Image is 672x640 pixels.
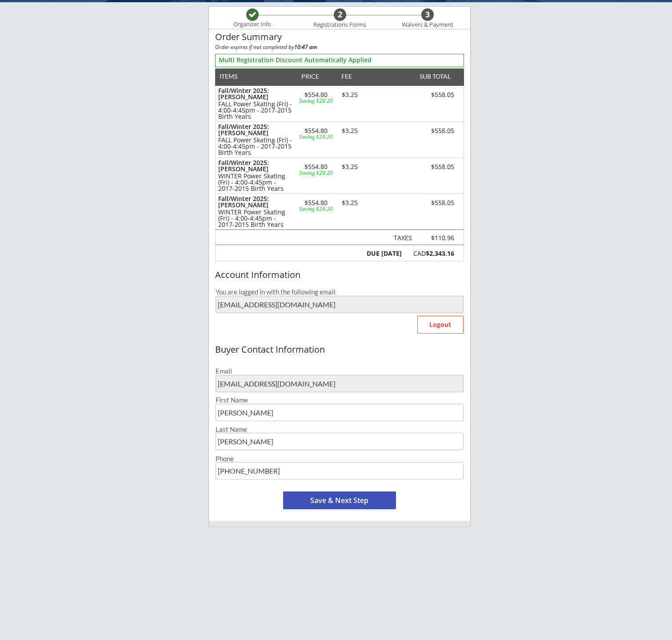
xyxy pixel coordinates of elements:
div: $3.25 [335,92,365,98]
div: DUE [DATE] [365,250,402,257]
div: Order expires if not completed by [215,44,464,50]
div: 3 [421,10,434,20]
div: FALL Power Skating (Fri) - 4:00-4:45pm - 2017-2015 Birth Years [218,101,293,120]
div: Buyer Contact Information [215,345,464,354]
div: $3.25 [335,128,365,134]
div: WINTER Power Skating (Fri) - 4:00-4:45pm - 2017-2015 Birth Years [218,209,293,228]
div: Saving $29.20 [297,206,335,212]
div: $110.96 [420,235,454,241]
div: $554.80 [297,128,335,134]
div: PRICE [297,73,324,80]
div: Account Information [215,270,464,280]
div: FALL Power Skating (Fri) - 4:00-4:45pm - 2017-2015 Birth Years [218,137,293,156]
div: WINTER Power Skating (Fri) - 4:00-4:45pm - 2017-2015 Birth Years [218,173,293,192]
div: Saving $29.20 [297,134,335,140]
div: TAXES [390,235,412,241]
div: Fall/Winter 2025: [PERSON_NAME] [218,124,293,136]
div: $3.25 [335,200,365,206]
div: SUB TOTAL [416,73,451,80]
div: Saving $29.20 [297,170,335,176]
strong: $2,343.16 [426,249,454,258]
div: Fall/Winter 2025: [PERSON_NAME] [218,196,293,208]
div: Email [216,368,464,374]
div: $554.80 [297,200,335,206]
div: Organizer Info [228,21,277,28]
div: Fall/Winter 2025: [PERSON_NAME] [218,88,293,100]
div: Taxes not charged on the fee [420,235,454,242]
div: $558.05 [404,200,454,206]
div: Last Name [216,426,464,433]
div: First Name [216,397,464,403]
div: Fall/Winter 2025: [PERSON_NAME] [218,160,293,172]
div: FEE [335,73,358,80]
div: Waivers & Payment [397,21,458,28]
div: $554.80 [297,164,335,170]
div: $3.25 [335,164,365,170]
div: Registrations Forms [309,21,371,28]
strong: 10:47 am [294,43,317,51]
div: Saving $29.20 [297,98,335,104]
div: ITEMS [220,73,251,80]
div: You are logged in with the following email [216,289,464,295]
div: CAD [407,250,454,257]
div: $554.80 [297,92,335,98]
button: Save & Next Step [283,491,396,509]
div: Order Summary [215,32,464,42]
div: Multi Registration Discount Automatically Applied [219,56,460,64]
div: $558.05 [404,128,454,134]
div: Phone [216,455,464,462]
div: 2 [334,10,346,20]
div: Taxes not charged on the fee [390,235,412,242]
div: $558.05 [404,164,454,170]
div: $558.05 [404,92,454,98]
button: Logout [417,316,464,334]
